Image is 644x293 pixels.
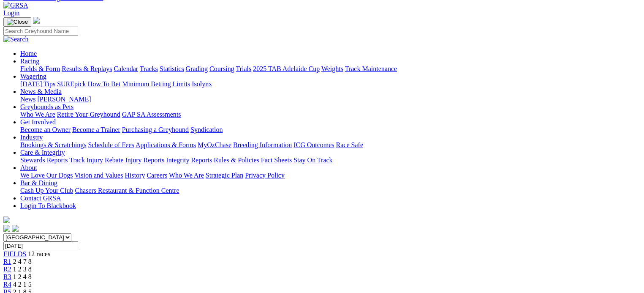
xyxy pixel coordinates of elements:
a: Schedule of Fees [88,141,134,148]
a: Industry [20,134,43,141]
a: History [125,172,145,179]
a: About [20,164,37,171]
a: R1 [3,258,11,265]
a: Careers [147,172,167,179]
a: Results & Replays [62,65,112,72]
img: GRSA [3,2,28,9]
a: Track Maintenance [345,65,397,72]
span: 4 2 1 5 [13,281,32,288]
img: logo-grsa-white.png [33,17,40,24]
a: R4 [3,281,11,288]
a: Who We Are [20,111,55,118]
a: Racing [20,58,39,65]
a: Grading [186,65,208,72]
a: Coursing [209,65,234,72]
a: Trials [236,65,251,72]
input: Search [3,27,78,36]
a: Home [20,50,37,57]
a: Rules & Policies [214,156,259,164]
a: Isolynx [192,80,212,88]
span: 1 2 4 8 [13,273,32,280]
img: twitter.svg [12,225,19,232]
span: 2 4 7 8 [13,258,32,265]
a: Strategic Plan [206,172,243,179]
a: Purchasing a Greyhound [122,126,189,133]
a: Fact Sheets [261,156,292,164]
a: Tracks [140,65,158,72]
a: News & Media [20,88,62,95]
div: Racing [20,65,641,73]
input: Select date [3,241,78,250]
div: Bar & Dining [20,187,641,194]
a: Care & Integrity [20,149,65,156]
a: [PERSON_NAME] [37,96,91,103]
div: Industry [20,141,641,149]
div: Get Involved [20,126,641,134]
a: Retire Your Greyhound [57,111,120,118]
a: We Love Our Dogs [20,172,73,179]
a: Bar & Dining [20,179,57,186]
div: About [20,172,641,179]
button: Toggle navigation [3,17,31,27]
a: Bookings & Scratchings [20,141,86,148]
a: Privacy Policy [245,172,285,179]
img: Search [3,36,29,43]
a: [DATE] Tips [20,80,55,88]
a: 2025 TAB Adelaide Cup [253,65,320,72]
a: Cash Up Your Club [20,187,73,194]
a: Weights [321,65,343,72]
a: Chasers Restaurant & Function Centre [75,187,179,194]
a: Injury Reports [125,156,164,164]
a: Become an Owner [20,126,71,133]
a: Race Safe [336,141,363,148]
a: Greyhounds as Pets [20,103,73,110]
a: Statistics [160,65,184,72]
img: Close [7,19,28,25]
a: GAP SA Assessments [122,111,181,118]
img: facebook.svg [3,225,10,232]
a: Integrity Reports [166,156,212,164]
div: Wagering [20,80,641,88]
span: 12 races [28,250,50,257]
a: News [20,96,35,103]
img: logo-grsa-white.png [3,216,10,223]
div: Greyhounds as Pets [20,111,641,118]
a: Wagering [20,73,46,80]
a: Calendar [114,65,138,72]
a: Minimum Betting Limits [122,80,190,88]
span: 1 2 3 8 [13,266,32,273]
a: Stewards Reports [20,156,68,164]
a: Applications & Forms [136,141,196,148]
a: FIELDS [3,250,26,257]
a: R2 [3,266,11,273]
a: Login To Blackbook [20,202,76,209]
a: Vision and Values [74,172,123,179]
a: SUREpick [57,80,86,88]
a: Who We Are [169,172,204,179]
a: How To Bet [88,80,121,88]
div: News & Media [20,96,641,103]
div: Care & Integrity [20,156,641,164]
a: Track Injury Rebate [69,156,123,164]
a: Stay On Track [293,156,332,164]
a: Contact GRSA [20,194,61,202]
a: ICG Outcomes [293,141,334,148]
a: Syndication [190,126,223,133]
a: MyOzChase [198,141,231,148]
a: Become a Trainer [72,126,120,133]
a: R3 [3,273,11,280]
a: Breeding Information [233,141,292,148]
a: Get Involved [20,118,56,126]
a: Fields & Form [20,65,60,72]
a: Login [3,9,19,16]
